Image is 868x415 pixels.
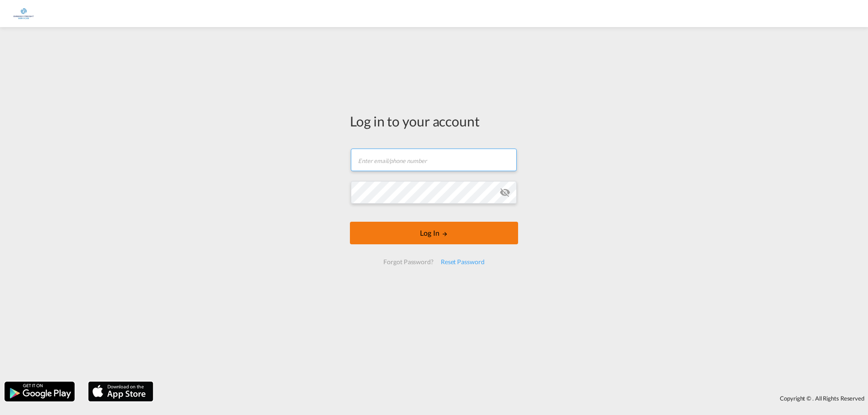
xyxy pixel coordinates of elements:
div: Reset Password [437,254,488,270]
button: LOGIN [350,222,518,244]
div: Copyright © . All Rights Reserved [158,391,868,406]
input: Enter email/phone number [351,149,517,171]
md-icon: icon-eye-off [500,187,510,198]
div: Forgot Password? [380,254,437,270]
img: google.png [4,381,75,402]
img: e1326340b7c511ef854e8d6a806141ad.jpg [14,4,34,24]
div: Log in to your account [350,112,518,131]
img: apple.png [87,381,154,402]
